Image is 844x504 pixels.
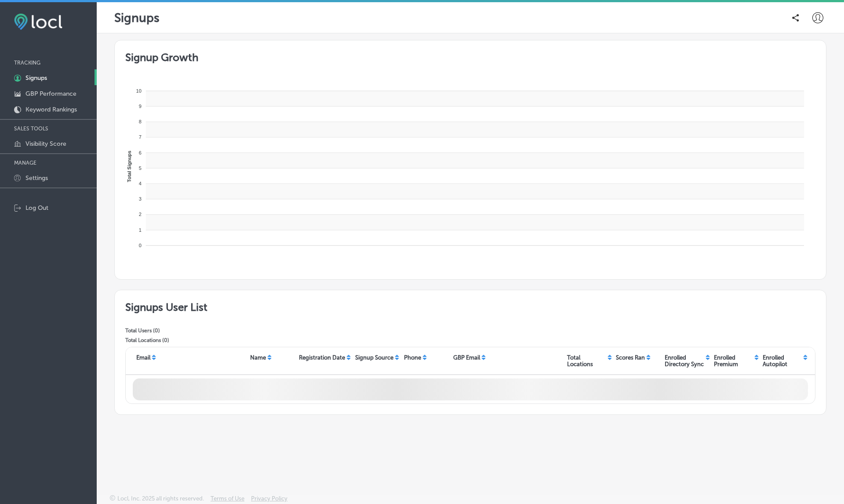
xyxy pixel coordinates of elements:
[114,11,160,25] p: Signups
[139,150,142,155] tspan: 6
[127,151,132,182] text: Total Signups
[125,51,815,64] h2: Signup Growth
[250,354,266,361] p: Name
[125,337,207,343] p: Total Locations ( 0 )
[139,166,142,171] tspan: 5
[139,243,142,248] tspan: 0
[136,354,150,361] p: Email
[714,354,753,367] p: Enrolled Premium
[136,88,142,94] tspan: 10
[139,181,142,186] tspan: 4
[665,354,704,367] p: Enrolled Directory Sync
[139,104,142,109] tspan: 9
[616,354,645,361] p: Scores Ran
[117,495,204,502] p: Locl, Inc. 2025 all rights reserved.
[567,354,606,367] p: Total Locations
[139,196,142,202] tspan: 3
[25,204,48,212] p: Log Out
[25,140,66,148] p: Visibility Score
[14,14,62,30] img: fda3e92497d09a02dc62c9cd864e3231.png
[299,354,345,361] p: Registration Date
[25,74,47,82] p: Signups
[139,134,142,140] tspan: 7
[139,119,142,124] tspan: 8
[125,301,207,313] h2: Signups User List
[139,212,142,217] tspan: 2
[25,106,77,113] p: Keyword Rankings
[453,354,480,361] p: GBP Email
[25,90,76,97] p: GBP Performance
[355,354,393,361] p: Signup Source
[25,174,48,182] p: Settings
[125,328,207,334] p: Total Users ( 0 )
[763,354,802,367] p: Enrolled Autopilot
[404,354,421,361] p: Phone
[139,227,142,233] tspan: 1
